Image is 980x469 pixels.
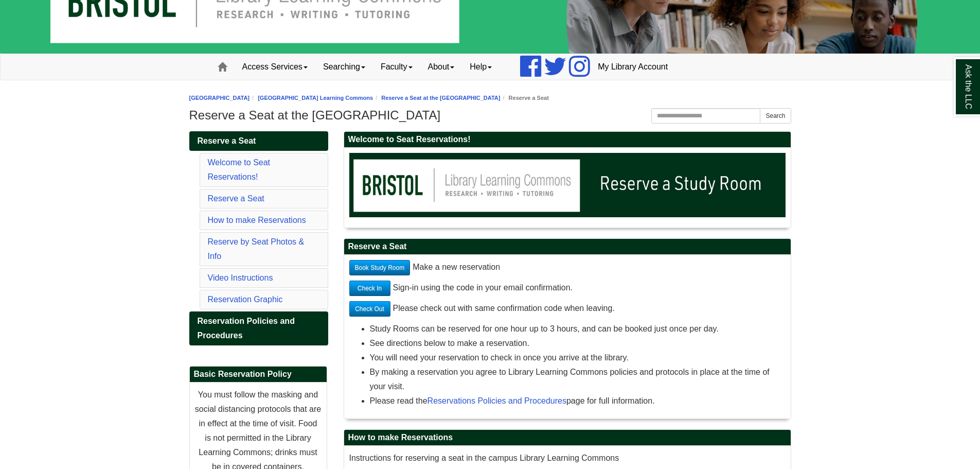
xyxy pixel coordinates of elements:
[208,216,306,224] a: How to make Reservations
[344,430,791,446] h2: How to make Reservations
[349,260,786,275] p: Make a new reservation
[189,311,328,345] a: Reservation Policies and Procedures
[189,108,791,123] h1: Reserve a Seat at the [GEOGRAPHIC_DATA]
[349,281,786,296] p: Sign-in using the code in your email confirmation.
[208,194,264,203] a: Reserve a Seat
[208,295,283,304] a: Reservation Graphic
[760,108,791,124] button: Search
[349,260,411,275] a: Book Study Room
[462,54,500,80] a: Help
[258,95,373,101] a: [GEOGRAPHIC_DATA] Learning Commons
[590,54,675,80] a: My Library Account
[370,394,786,408] li: Please read the page for full information.
[189,95,250,101] a: [GEOGRAPHIC_DATA]
[208,158,271,181] a: Welcome to Seat Reservations!
[500,93,548,103] li: Reserve a Seat
[370,336,786,351] li: See directions below to make a reservation.
[208,273,273,282] a: Video Instructions
[189,93,791,103] nav: breadcrumb
[370,322,786,336] li: Study Rooms can be reserved for one hour up to 3 hours, and can be booked just once per day.
[189,131,328,151] a: Reserve a Seat
[315,54,373,80] a: Searching
[349,301,786,317] p: Please check out with same confirmation code when leaving.
[381,95,500,101] a: Reserve a Seat at the [GEOGRAPHIC_DATA]
[370,365,786,394] li: By making a reservation you agree to Library Learning Commons policies and protocols in place at ...
[198,317,295,340] span: Reservation Policies and Procedures
[349,281,390,296] a: Check In
[344,239,791,255] h2: Reserve a Seat
[349,301,390,317] a: Check Out
[344,132,791,148] h2: Welcome to Seat Reservations!
[198,136,256,145] span: Reserve a Seat
[190,367,327,383] h2: Basic Reservation Policy
[349,454,619,462] span: Instructions for reserving a seat in the campus Library Learning Commons
[235,54,315,80] a: Access Services
[427,396,566,405] a: Reservations Policies and Procedures
[420,54,462,80] a: About
[373,54,420,80] a: Faculty
[208,237,305,260] a: Reserve by Seat Photos & Info
[370,351,786,365] li: You will need your reservation to check in once you arrive at the library.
